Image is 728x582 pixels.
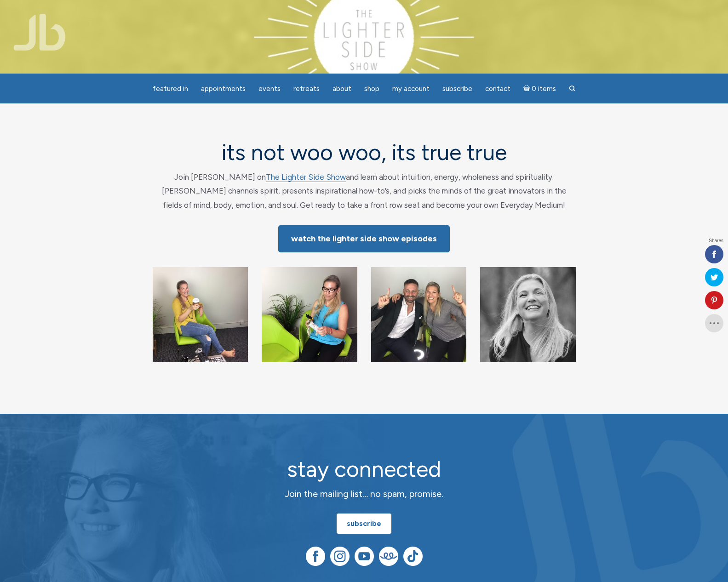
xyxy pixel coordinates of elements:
[387,80,435,98] a: My Account
[332,85,351,93] span: About
[359,80,385,98] a: Shop
[153,170,576,212] p: Join [PERSON_NAME] on and learn about intuition, energy, wholeness and spirituality. [PERSON_NAME...
[392,85,430,93] span: My Account
[364,85,379,93] span: Shop
[266,172,346,182] a: The Lighter Side Show
[306,547,325,566] img: Facebook
[355,547,374,566] img: YouTube
[437,80,478,98] a: Subscribe
[201,457,527,481] h2: stay connected
[442,85,472,93] span: Subscribe
[153,267,248,363] img: Jamie Butler
[278,225,450,252] a: Watch The Lighter Side Show Episodes
[327,80,357,98] a: About
[523,85,532,93] i: Cart
[293,85,320,93] span: Retreats
[14,14,66,51] img: Jamie Butler. The Everyday Medium
[253,80,286,98] a: Events
[147,80,194,98] a: featured in
[288,80,325,98] a: Retreats
[371,267,467,363] img: Jamie Butler
[201,487,527,501] p: Join the mailing list… no spam, promise.
[258,85,281,93] span: Events
[195,80,251,98] a: Appointments
[480,80,516,98] a: Contact
[709,239,723,243] span: Shares
[403,547,423,566] img: TikTok
[201,85,246,93] span: Appointments
[485,85,510,93] span: Contact
[153,140,576,165] h2: its not woo woo, its true true
[153,85,188,93] span: featured in
[262,267,357,363] img: Jamie Butler
[337,514,391,534] a: subscribe
[330,547,350,566] img: Instagram
[532,86,556,92] span: 0 items
[379,547,398,566] img: Teespring
[518,79,562,98] a: Cart0 items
